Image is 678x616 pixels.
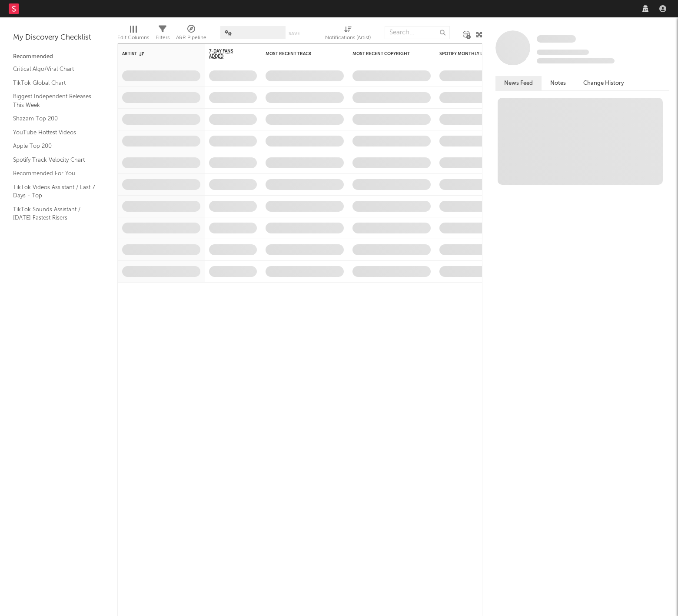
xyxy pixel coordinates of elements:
div: Notifications (Artist) [325,22,371,47]
button: Change History [575,76,633,90]
input: Search... [385,26,450,39]
div: Edit Columns [117,33,149,43]
div: Most Recent Copyright [352,51,418,57]
a: Spotify Track Velocity Chart [13,155,96,165]
a: YouTube Hottest Videos [13,128,96,137]
div: Filters [156,22,169,47]
div: Spotify Monthly Listeners [439,51,505,57]
a: TikTok Sounds Assistant / [DATE] Fastest Risers [13,205,96,223]
a: Recommended For You [13,169,96,178]
span: 7-Day Fans Added [209,49,244,59]
span: Some Artist [537,35,576,43]
button: Notes [542,76,575,90]
div: A&R Pipeline [176,33,206,43]
span: Tracking Since: [DATE] [537,50,589,55]
div: Recommended [13,52,104,62]
a: Critical Algo/Viral Chart [13,64,96,74]
a: Shazam Top 200 [13,114,96,123]
a: Some Artist [537,35,576,43]
span: 0 fans last week [537,58,615,63]
a: TikTok Videos Assistant / Last 7 Days - Top [13,183,96,200]
div: Artist [122,51,187,57]
button: News Feed [495,76,542,90]
a: Biggest Independent Releases This Week [13,92,96,110]
div: Filters [156,33,169,43]
div: A&R Pipeline [176,22,206,47]
div: Most Recent Track [266,51,331,57]
div: Notifications (Artist) [325,33,371,43]
a: Apple Top 200 [13,141,96,151]
div: Edit Columns [117,22,149,47]
a: TikTok Global Chart [13,78,96,88]
div: My Discovery Checklist [13,33,104,43]
button: Save [289,31,300,36]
